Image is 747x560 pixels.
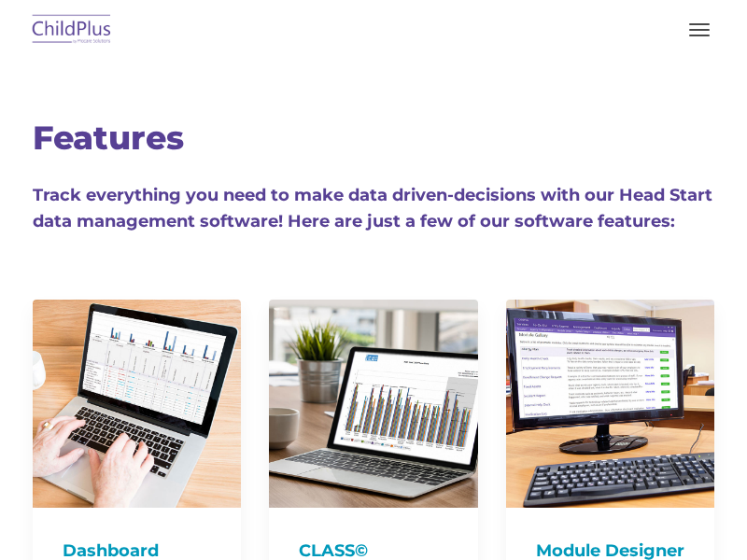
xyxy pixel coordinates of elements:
[506,300,714,508] img: ModuleDesigner750
[33,185,712,231] span: Track everything you need to make data driven-decisions with our Head Start data management softw...
[33,300,241,508] img: Dash
[269,300,477,508] img: CLASS-750
[33,118,184,158] span: Features
[28,8,116,52] img: ChildPlus by Procare Solutions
